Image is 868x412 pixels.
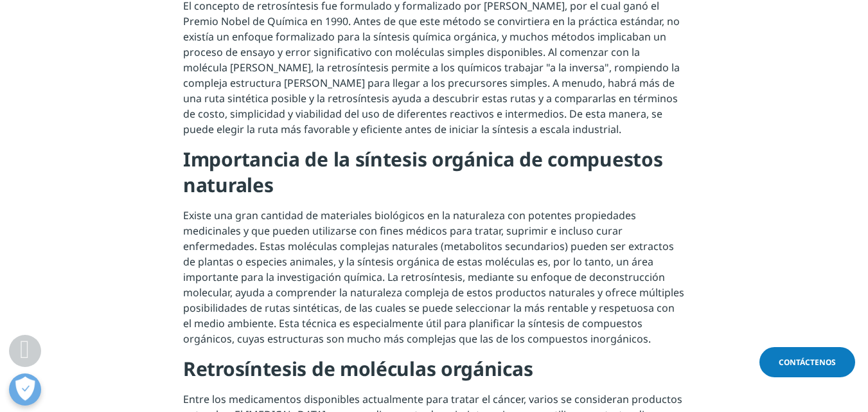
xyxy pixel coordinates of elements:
[779,357,836,368] font: Contáctenos
[183,146,662,198] font: Importancia de la síntesis orgánica de compuestos naturales
[9,373,41,406] button: Abrir preferencias
[183,355,533,382] font: Retrosíntesis de moléculas orgánicas
[759,347,855,377] a: Contáctenos
[183,208,684,346] font: Existe una gran cantidad de materiales biológicos en la naturaleza con potentes propiedades medic...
